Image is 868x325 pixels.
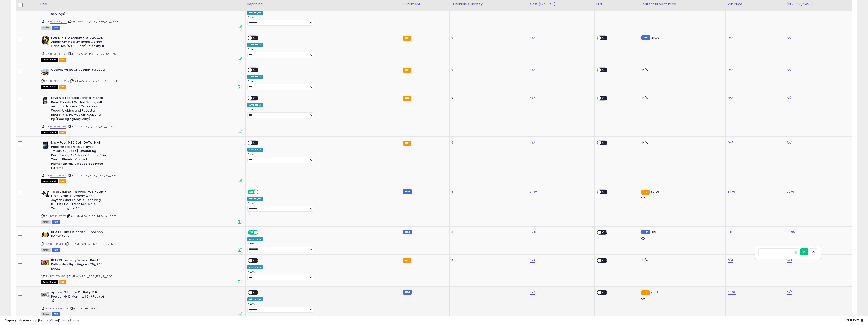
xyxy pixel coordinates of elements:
div: 0 [451,258,524,262]
span: OFF [601,258,608,262]
span: FBA [59,58,66,62]
span: | SKU: AMAZON_7_22.43_30__7055 [67,125,114,128]
span: All listings that are currently out of stock and unavailable for purchase on Amazon [41,179,58,183]
a: 108.99 [728,230,737,234]
span: 82.99 [651,189,659,194]
span: OFF [252,291,259,295]
div: [PERSON_NAME] [787,2,850,7]
div: Repricing [247,2,399,7]
a: N/A [787,67,792,72]
div: Win BuyBox [247,297,263,301]
b: Options White Choc Drink, 6 x 220g [51,68,106,73]
span: OFF [601,96,608,100]
a: N/A [530,35,535,40]
span: N/A [642,258,648,262]
span: OFF [252,141,259,145]
div: Preset: [247,302,398,313]
span: FBM [52,248,60,252]
div: ASIN: [41,36,242,61]
a: Terms of Use [39,318,58,323]
div: Amazon AI [247,148,263,152]
span: All listings currently available for purchase on Amazon [41,312,51,316]
div: Win BuyBox [247,11,263,15]
a: 119.95 [787,230,795,234]
span: All listings that are currently out of stock and unavailable for purchase on Amazon [41,280,58,284]
div: Fulfillable Quantity [451,2,526,7]
div: ASIN: [41,190,242,223]
span: | SKU: 64-LYH7-7DF6 [69,307,97,310]
span: FBM [52,220,60,224]
b: DEWALT 18V XR Inflator- Tool only, DCC018N-XJ [51,230,106,240]
a: N/A [728,35,733,40]
div: Preset: [247,153,398,163]
div: Cost (Exc. VAT) [530,2,592,7]
div: ASIN: [41,4,242,29]
span: | SKU: AMAZON_15_29.99_27__7058 [69,79,118,83]
a: N/A [728,258,733,263]
img: 41QAHPctHjL._SL40_.jpg [41,258,50,267]
span: OFF [601,231,608,234]
span: FBM [52,312,60,316]
b: Nip + Fab [MEDICAL_DATA] Night Pads for Face with Salicylic, [MEDICAL_DATA], Exfoliating Resurfac... [51,141,106,171]
div: ASIN: [41,141,242,183]
img: 41GYBRZi+lL._SL40_.jpg [41,290,50,299]
span: All listings that are currently out of stock and unavailable for purchase on Amazon [41,58,58,62]
div: ASIN: [41,258,242,283]
span: 2025-09-13 10:51 GMT [846,318,863,323]
a: B0CGM9F8MB [50,307,68,310]
img: 51myGRMAFUL._SL40_.jpg [41,68,50,77]
small: FBA [641,290,650,295]
span: ON [248,231,254,234]
div: Preset: [247,48,398,58]
small: FBM [641,35,650,40]
span: | SKU: AMAZON_57.1_127.99_9__7056 [65,242,115,246]
span: FBM [52,26,60,30]
img: 41+vNY47-kL._SL40_.jpg [41,96,50,105]
div: Amazon AI [247,43,263,47]
div: Title [40,2,243,7]
a: N/A [530,258,535,263]
div: Preset: [247,80,398,90]
a: N/A [787,290,792,295]
div: Amazon AI [247,237,263,241]
span: N/A [642,67,648,72]
a: 51.99 [530,189,537,194]
small: FBM [403,189,412,194]
span: OFF [252,36,259,40]
span: All listings that are currently out of stock and unavailable for purchase on Amazon [41,131,58,134]
b: BEAR Strawberry Yoyos - Dried Fruit Rolls - Healthy - Vegan - 20g (45 packs) [51,258,106,272]
a: N/A [530,67,535,72]
div: Amazon AI [247,103,263,107]
span: All listings that are currently out of stock and unavailable for purchase on Amazon [41,85,58,89]
span: All listings currently available for purchase on Amazon [41,26,51,30]
span: OFF [601,68,608,72]
div: ASIN: [41,96,242,134]
a: B013W8QZQE [50,20,67,24]
img: 41xNBOHMLML._SL40_.jpg [41,190,50,199]
span: | SKU: AMAZON_8.06_19.86_24__7060 [67,174,119,177]
a: N/A [787,140,792,145]
div: Fulfillment [403,2,448,7]
span: OFF [258,231,265,234]
a: 45.99 [728,290,736,295]
span: OFF [252,96,259,100]
a: B00859CDWQ [50,79,69,83]
span: OFF [258,190,265,194]
span: FBA [59,280,66,284]
span: N/A [642,140,648,145]
a: B084B9C169 [50,125,66,129]
img: 41DORa3Z+mL._SL40_.jpg [41,141,50,150]
small: FBA [403,141,411,146]
small: FBA [403,96,411,101]
span: OFF [601,190,608,194]
span: 47.13 [651,290,658,294]
span: OFF [601,291,608,295]
a: B07GSPNBY2 [50,174,66,178]
span: | SKU: AMAZON_9.75_23.49_42__7048 [68,20,118,23]
div: 0 [451,141,524,145]
b: Thrustmaster T16000M FCS Hotas - Flight Control System with Joystick and Throttle, Featuring H.E.... [51,190,106,212]
a: N/A [530,96,535,100]
small: FBA [403,36,411,41]
span: N/A [642,96,648,100]
img: 41NWGhHZ8hL._SL40_.jpg [41,230,50,239]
